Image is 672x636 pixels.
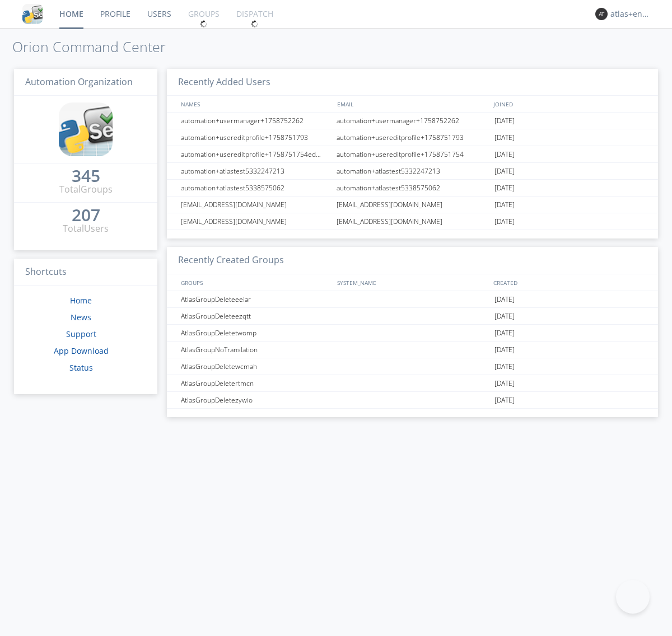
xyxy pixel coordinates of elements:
a: Support [66,329,96,339]
img: 373638.png [595,8,608,20]
span: [DATE] [494,197,515,213]
a: AtlasGroupDeleteezqtt[DATE] [167,308,658,325]
span: [DATE] [494,180,515,197]
div: automation+atlastest5338575062 [178,180,333,196]
a: automation+usereditprofile+1758751754editedautomation+usereditprofile+1758751754automation+usered... [167,146,658,163]
img: cddb5a64eb264b2086981ab96f4c1ba7 [22,4,43,24]
div: [EMAIL_ADDRESS][DOMAIN_NAME] [334,213,492,230]
a: automation+usermanager+1758752262automation+usermanager+1758752262[DATE] [167,113,658,129]
div: automation+usermanager+1758752262 [178,113,333,129]
a: 207 [72,209,100,222]
div: [EMAIL_ADDRESS][DOMAIN_NAME] [334,197,492,213]
div: automation+usereditprofile+1758751793 [178,129,333,146]
div: AtlasGroupDeletewcmah [178,358,333,375]
div: AtlasGroupDeleteezqtt [178,308,333,324]
span: [DATE] [494,358,515,375]
div: JOINED [491,96,647,112]
a: Status [69,362,93,373]
div: automation+atlastest5332247213 [178,163,333,179]
img: cddb5a64eb264b2086981ab96f4c1ba7 [59,102,113,156]
a: AtlasGroupDeletewcmah[DATE] [167,358,658,375]
div: CREATED [491,274,647,291]
h3: Recently Added Users [167,69,658,96]
img: spin.svg [251,20,259,28]
div: NAMES [178,96,332,112]
span: [DATE] [494,325,515,342]
div: Total Users [63,222,109,235]
a: AtlasGroupDeleteeeiar[DATE] [167,291,658,308]
iframe: Toggle Customer Support [616,580,650,614]
a: [EMAIL_ADDRESS][DOMAIN_NAME][EMAIL_ADDRESS][DOMAIN_NAME][DATE] [167,197,658,213]
div: AtlasGroupNoTranslation [178,342,333,358]
a: automation+atlastest5338575062automation+atlastest5338575062[DATE] [167,180,658,197]
div: 207 [72,209,100,221]
span: [DATE] [494,163,515,180]
span: [DATE] [494,375,515,392]
img: spin.svg [200,20,208,28]
span: [DATE] [494,291,515,308]
span: [DATE] [494,113,515,129]
span: [DATE] [494,213,515,230]
div: atlas+english0002 [610,8,652,20]
div: AtlasGroupDeletertmcn [178,375,333,391]
span: [DATE] [494,308,515,325]
a: App Download [54,345,109,356]
div: Total Groups [59,183,113,196]
div: automation+atlastest5332247213 [334,163,492,179]
span: [DATE] [494,342,515,358]
div: GROUPS [178,274,332,291]
a: AtlasGroupNoTranslation[DATE] [167,342,658,358]
span: [DATE] [494,146,515,163]
div: automation+usereditprofile+1758751793 [334,129,492,146]
a: AtlasGroupDeletertmcn[DATE] [167,375,658,392]
div: EMAIL [334,96,491,112]
a: automation+usereditprofile+1758751793automation+usereditprofile+1758751793[DATE] [167,129,658,146]
div: automation+usermanager+1758752262 [334,113,492,129]
a: AtlasGroupDeletetwomp[DATE] [167,325,658,342]
h3: Shortcuts [14,259,157,286]
div: AtlasGroupDeletetwomp [178,325,333,341]
div: automation+usereditprofile+1758751754editedautomation+usereditprofile+1758751754 [178,146,333,162]
div: [EMAIL_ADDRESS][DOMAIN_NAME] [178,213,333,230]
div: AtlasGroupDeletezywio [178,392,333,408]
span: [DATE] [494,392,515,409]
a: Home [70,295,92,306]
div: [EMAIL_ADDRESS][DOMAIN_NAME] [178,197,333,213]
a: automation+atlastest5332247213automation+atlastest5332247213[DATE] [167,163,658,180]
a: News [71,312,91,322]
a: [EMAIL_ADDRESS][DOMAIN_NAME][EMAIL_ADDRESS][DOMAIN_NAME][DATE] [167,213,658,230]
div: automation+usereditprofile+1758751754 [334,146,492,162]
div: automation+atlastest5338575062 [334,180,492,196]
a: AtlasGroupDeletezywio[DATE] [167,392,658,409]
span: [DATE] [494,129,515,146]
a: 345 [72,170,100,183]
div: SYSTEM_NAME [334,274,491,291]
h3: Recently Created Groups [167,247,658,274]
div: AtlasGroupDeleteeeiar [178,291,333,307]
span: Automation Organization [25,76,133,88]
div: 345 [72,170,100,181]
